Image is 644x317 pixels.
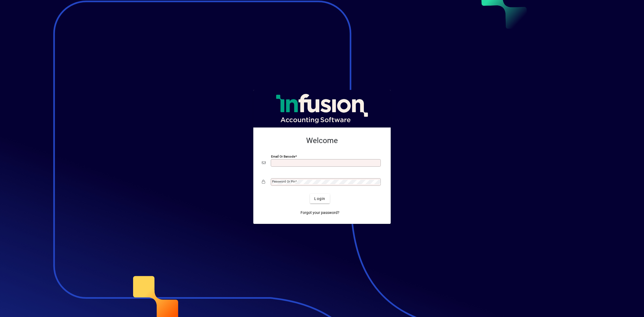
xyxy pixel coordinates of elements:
[271,155,295,158] mat-label: Email or Barcode
[272,180,295,183] mat-label: Password or Pin
[301,210,339,216] span: Forgot your password?
[298,208,342,217] a: Forgot your password?
[314,196,325,202] span: Login
[262,136,382,145] h2: Welcome
[310,194,330,203] button: Login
